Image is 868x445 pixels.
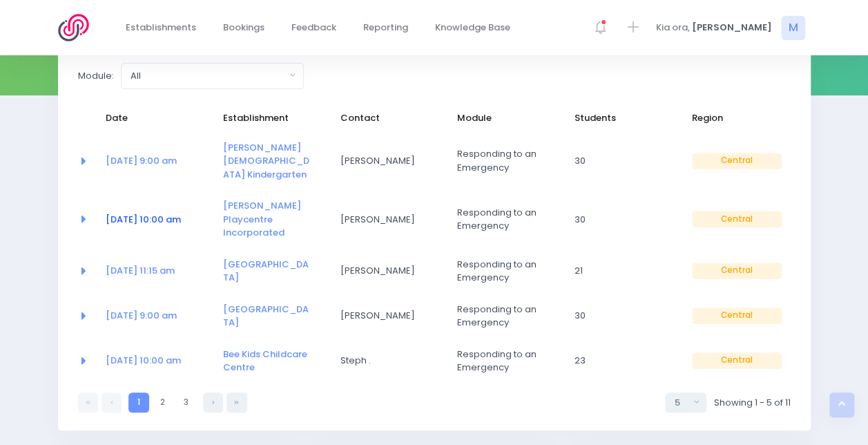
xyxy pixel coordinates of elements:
td: 23 [566,339,683,384]
a: Bookings [212,15,276,41]
td: Responding to an Emergency [448,249,566,294]
a: [DATE] 11:15 am [106,264,175,277]
a: 1 [128,392,148,413]
td: Central [683,339,791,384]
td: <a href="https://app.stjis.org.nz/establishments/202095" class="font-weight-bold">Marton Childcar... [214,294,331,339]
td: Central [683,249,791,294]
td: 30 [566,294,683,339]
td: <a href="https://app.stjis.org.nz/bookings/524219" class="font-weight-bold">22 Sep at 10:00 am</a> [97,339,214,384]
a: [DATE] 10:00 am [106,213,181,226]
span: Bookings [223,21,264,35]
a: [PERSON_NAME] [DEMOGRAPHIC_DATA] Kindergarten [223,141,309,181]
td: <a href="https://app.stjis.org.nz/establishments/204157" class="font-weight-bold">Ohau School</a> [214,249,331,294]
span: Responding to an Emergency [457,147,547,174]
span: Kia ora, [656,21,690,35]
a: Reporting [352,15,420,41]
span: 30 [575,154,664,168]
a: [DATE] 9:00 am [106,154,177,167]
td: <a href="https://app.stjis.org.nz/bookings/524201" class="font-weight-bold">22 Sep at 9:00 am</a> [97,294,214,339]
td: Responding to an Emergency [448,339,566,384]
td: Carrie Jensen [331,190,448,249]
span: Central [692,307,782,324]
a: [GEOGRAPHIC_DATA] [223,303,309,330]
span: Feedback [291,21,336,35]
a: Knowledge Base [424,15,522,41]
span: 23 [575,354,664,368]
div: 5 [674,396,689,410]
span: Establishments [126,21,196,35]
span: Students [575,111,664,125]
a: [PERSON_NAME] Playcentre Incorporated [223,199,301,239]
button: Select page size [665,392,706,413]
td: <a href="https://app.stjis.org.nz/establishments/201819" class="font-weight-bold">Bee Kids Childc... [214,339,331,384]
span: Region [692,111,782,125]
td: <a href="https://app.stjis.org.nz/bookings/524168" class="font-weight-bold">19 Sep at 10:00 am</a> [97,190,214,249]
span: [PERSON_NAME] [340,154,430,168]
td: <a href="https://app.stjis.org.nz/bookings/524151" class="font-weight-bold">19 Sep at 9:00 am</a> [97,132,214,191]
td: Responding to an Emergency [448,190,566,249]
a: Previous [102,392,122,413]
td: Steph . [331,339,448,384]
td: 30 [566,132,683,191]
td: Central [683,190,791,249]
td: <a href="https://app.stjis.org.nz/establishments/202130" class="font-weight-bold">Levin Baptist K... [214,132,331,191]
a: 2 [153,392,173,413]
span: Central [692,211,782,227]
span: [PERSON_NAME] [340,264,430,278]
td: Rachel Lovelock [331,294,448,339]
span: 21 [575,264,664,278]
td: <a href="https://app.stjis.org.nz/establishments/202105" class="font-weight-bold">Levin Playcentr... [214,190,331,249]
span: Responding to an Emergency [457,348,547,375]
a: [DATE] 9:00 am [106,309,177,322]
button: All [121,63,304,89]
span: Responding to an Emergency [457,303,547,330]
span: [PERSON_NAME] [340,309,430,323]
span: [PERSON_NAME] [692,21,772,35]
div: All [131,69,286,83]
span: Central [692,352,782,369]
a: [GEOGRAPHIC_DATA] [223,258,309,285]
span: Responding to an Emergency [457,258,547,285]
span: Date [106,111,195,125]
span: Module [457,111,547,125]
span: [PERSON_NAME] [340,213,430,227]
td: Glennis Nel [331,132,448,191]
span: Central [692,153,782,169]
span: Knowledge Base [435,21,510,35]
a: Establishments [115,15,208,41]
a: Last [226,392,247,413]
span: Steph . [340,354,430,368]
td: Central [683,294,791,339]
span: Central [692,263,782,279]
label: Module: [78,69,114,83]
td: Responding to an Emergency [448,132,566,191]
td: Rebecca Thomsen [331,249,448,294]
a: [DATE] 10:00 am [106,354,181,367]
a: Next [203,392,223,413]
span: Reporting [363,21,408,35]
span: Showing 1 - 5 of 11 [713,396,790,410]
td: Central [683,132,791,191]
a: Feedback [280,15,348,41]
a: 3 [176,392,196,413]
span: 30 [575,213,664,227]
td: <a href="https://app.stjis.org.nz/bookings/524135" class="font-weight-bold">19 Sep at 11:15 am</a> [97,249,214,294]
a: First [78,392,98,413]
td: 21 [566,249,683,294]
span: 30 [575,309,664,323]
span: Contact [340,111,430,125]
span: Establishment [223,111,313,125]
span: M [781,16,805,40]
span: Responding to an Emergency [457,206,547,233]
a: Bee Kids Childcare Centre [223,348,307,375]
img: Logo [58,14,97,41]
td: 30 [566,190,683,249]
td: Responding to an Emergency [448,294,566,339]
